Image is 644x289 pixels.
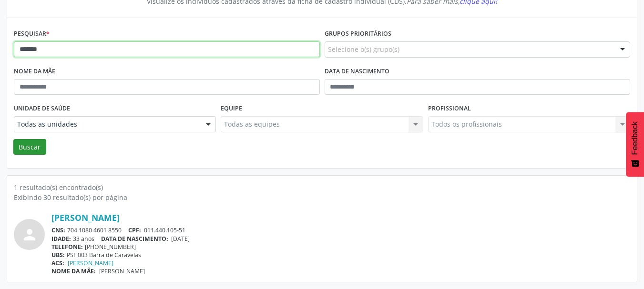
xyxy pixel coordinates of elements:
[328,44,399,54] span: Selecione o(s) grupo(s)
[13,139,46,155] button: Buscar
[17,120,196,129] span: Todas as unidades
[631,121,639,155] span: Feedback
[14,27,50,41] label: Pesquisar
[221,101,242,116] label: Equipe
[99,267,145,275] span: [PERSON_NAME]
[51,259,64,267] span: ACS:
[21,226,38,243] i: person
[51,235,630,243] div: 33 anos
[428,101,471,116] label: Profissional
[14,101,70,116] label: Unidade de saúde
[51,226,630,234] div: 704 1080 4601 8550
[171,235,190,243] span: [DATE]
[14,192,630,202] div: Exibindo 30 resultado(s) por página
[51,226,65,234] span: CNS:
[68,259,113,267] a: [PERSON_NAME]
[626,112,644,177] button: Feedback - Mostrar pesquisa
[325,64,389,79] label: Data de nascimento
[51,251,630,259] div: PSF 003 Barra de Caravelas
[144,226,185,234] span: 011.440.105-51
[101,235,168,243] span: DATA DE NASCIMENTO:
[128,226,141,234] span: CPF:
[51,235,71,243] span: IDADE:
[51,212,120,223] a: [PERSON_NAME]
[51,243,630,251] div: [PHONE_NUMBER]
[51,243,83,251] span: TELEFONE:
[14,64,55,79] label: Nome da mãe
[325,27,391,41] label: Grupos prioritários
[14,182,630,192] div: 1 resultado(s) encontrado(s)
[51,251,65,259] span: UBS:
[51,267,96,275] span: NOME DA MÃE:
